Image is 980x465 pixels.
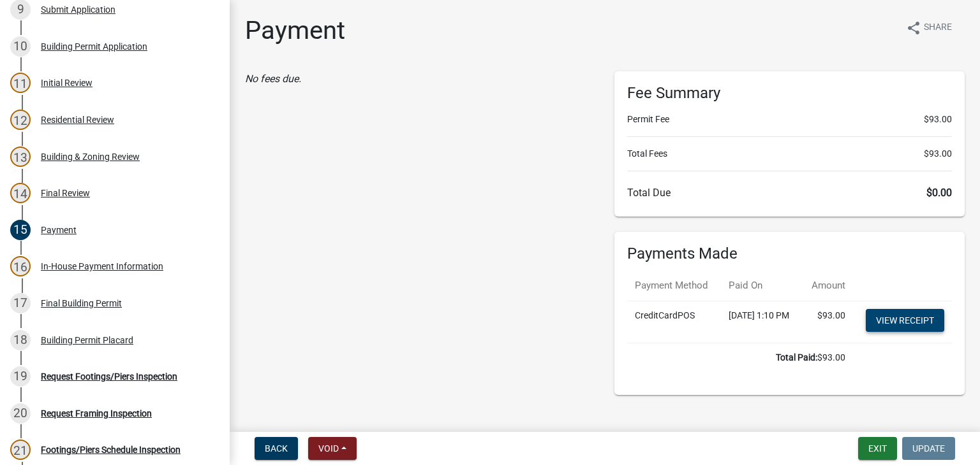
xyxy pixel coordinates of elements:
div: 15 [10,220,31,240]
div: 17 [10,293,31,313]
span: $93.00 [924,113,952,126]
i: No fees due. [245,73,301,85]
span: Back [265,443,288,454]
i: share [906,20,921,36]
h6: Total Due [627,187,952,199]
div: Final Building Permit [41,299,122,308]
div: 14 [10,183,31,203]
td: $93.00 [627,343,853,372]
button: Exit [858,437,897,460]
h6: Payments Made [627,245,952,263]
div: Final Review [41,189,90,197]
div: Initial Review [41,78,93,87]
li: Permit Fee [627,113,952,126]
h1: Payment [245,15,345,46]
li: Total Fees [627,147,952,161]
div: Residential Review [41,115,114,124]
div: Request Framing Inspection [41,409,152,418]
span: $93.00 [924,147,952,161]
th: Paid On [721,271,801,301]
span: $0.00 [926,187,952,199]
h6: Fee Summary [627,84,952,103]
div: In-House Payment Information [41,262,163,271]
span: Share [924,20,952,36]
div: 16 [10,256,31,276]
div: Payment [41,225,77,234]
button: shareShare [896,15,962,40]
div: 18 [10,330,31,350]
th: Payment Method [627,271,721,301]
div: Building Permit Application [41,42,147,51]
span: Update [912,443,945,454]
div: 13 [10,147,31,167]
button: Update [902,437,955,460]
td: CreditCardPOS [627,301,721,343]
div: Submit Application [41,5,115,14]
div: Request Footings/Piers Inspection [41,372,177,381]
div: Footings/Piers Schedule Inspection [41,445,181,454]
div: Building Permit Placard [41,336,133,345]
div: 10 [10,36,31,57]
td: [DATE] 1:10 PM [721,301,801,343]
a: View receipt [866,309,944,332]
div: 19 [10,366,31,387]
td: $93.00 [801,301,852,343]
b: Total Paid: [776,352,817,362]
button: Void [308,437,357,460]
button: Back [255,437,298,460]
div: 21 [10,440,31,460]
div: 20 [10,403,31,424]
div: Building & Zoning Review [41,152,140,161]
div: 11 [10,73,31,93]
th: Amount [801,271,852,301]
div: 12 [10,110,31,130]
span: Void [318,443,339,454]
